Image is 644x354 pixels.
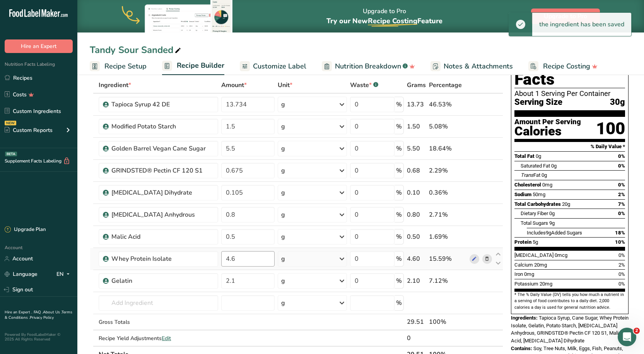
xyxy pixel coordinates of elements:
div: 2.10 [407,276,426,286]
a: Nutrition Breakdown [322,58,415,75]
span: 18% [615,230,625,236]
div: 15.59% [429,254,466,263]
a: FAQ . [34,310,43,315]
span: 0% [618,210,625,216]
span: Percentage [429,80,462,90]
span: 20mg [540,281,552,287]
span: Protein [514,239,531,245]
div: EN [56,270,73,279]
div: Tapioca Syrup 42 DE [111,100,208,109]
div: [MEDICAL_DATA] Anhydrous [111,210,208,219]
span: 5g [533,239,538,245]
a: Privacy Policy [30,315,54,320]
span: Unit [278,80,292,90]
span: Sodium [514,192,531,197]
div: 18.64% [429,144,466,153]
div: 100 [596,118,625,139]
input: Add Ingredient [99,295,218,311]
a: Notes & Attachments [430,58,513,75]
span: 0g [536,153,541,159]
span: 0% [618,182,625,188]
h1: Nutrition Facts [514,53,625,88]
a: Recipe Builder [162,57,224,75]
span: 0% [618,271,625,277]
span: 9g [549,220,555,226]
span: Cholesterol [514,182,541,188]
span: Customize Label [253,61,306,72]
span: Edit [162,335,171,342]
div: Amount Per Serving [514,118,581,126]
span: Recipe Costing [368,16,417,26]
div: NEW [5,121,16,125]
div: 100% [429,317,466,327]
span: Total Carbohydrates [514,201,561,207]
span: 50mg [533,192,545,197]
span: 0% [618,281,625,287]
span: 2 [634,328,640,334]
div: g [281,298,285,308]
div: g [281,210,285,219]
span: 20mg [534,262,547,268]
div: 13.73 [407,100,426,109]
span: Recipe Builder [177,60,224,71]
div: 2.29% [429,166,466,175]
div: 0 [407,333,426,343]
a: About Us . [43,310,61,315]
div: Tandy Sour Sanded [90,43,183,57]
span: Serving Size [514,97,562,107]
span: Fat [521,172,540,178]
div: BETA [5,152,17,156]
span: Calcium [514,262,533,268]
span: 2% [618,262,625,268]
span: Upgrade to Pro [544,12,587,21]
div: g [281,100,285,109]
div: Gelatin [111,276,208,286]
div: 29.51 [407,317,426,327]
span: Iron [514,271,523,277]
span: Notes & Attachments [444,61,513,72]
div: Golden Barrel Vegan Cane Sugar [111,144,208,153]
span: 0% [618,153,625,159]
span: Recipe Setup [104,61,147,72]
div: 46.53% [429,100,466,109]
div: 4.60 [407,254,426,263]
div: Upgrade to Pro [326,0,442,32]
div: [MEDICAL_DATA] Dihydrate [111,188,208,197]
div: GRINDSTED® Pectin CF 120 S1 [111,166,208,175]
span: Grams [407,80,426,90]
div: Whey Protein Isolate [111,254,208,263]
span: 0mcg [555,252,567,258]
span: 0% [618,252,625,258]
a: Language [5,267,38,281]
span: 7% [618,201,625,207]
span: 0% [618,163,625,169]
div: Modified Potato Starch [111,122,208,131]
span: 20g [562,201,570,207]
span: 0mg [524,271,534,277]
span: [MEDICAL_DATA] [514,252,553,258]
div: Calories [514,126,581,137]
span: Ingredient [99,80,131,90]
span: 10% [615,239,625,245]
div: Malic Acid [111,232,208,241]
section: % Daily Value * [514,142,625,151]
i: Trans [521,172,533,178]
div: Upgrade Plan [5,226,46,234]
span: Saturated Fat [521,163,550,169]
div: 0.50 [407,232,426,241]
a: Terms & Conditions . [5,310,72,320]
div: 0.36% [429,188,466,197]
a: Hire an Expert . [5,310,32,315]
span: Tapioca Syrup, Cane Sugar, Whey Protein Isolate, Gelatin, Potato Starch, [MEDICAL_DATA] Anhydrous... [511,315,629,344]
div: About 1 Serving Per Container [514,90,625,97]
span: Dietary Fiber [521,210,548,216]
div: g [281,166,285,175]
div: g [281,144,285,153]
span: Recipe Costing [543,61,590,72]
a: Recipe Costing [528,58,598,75]
button: Upgrade to Pro [531,9,600,24]
span: Amount [221,80,247,90]
span: 0mg [542,182,552,188]
span: 9g [546,230,551,236]
span: Total Sugars [521,220,548,226]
